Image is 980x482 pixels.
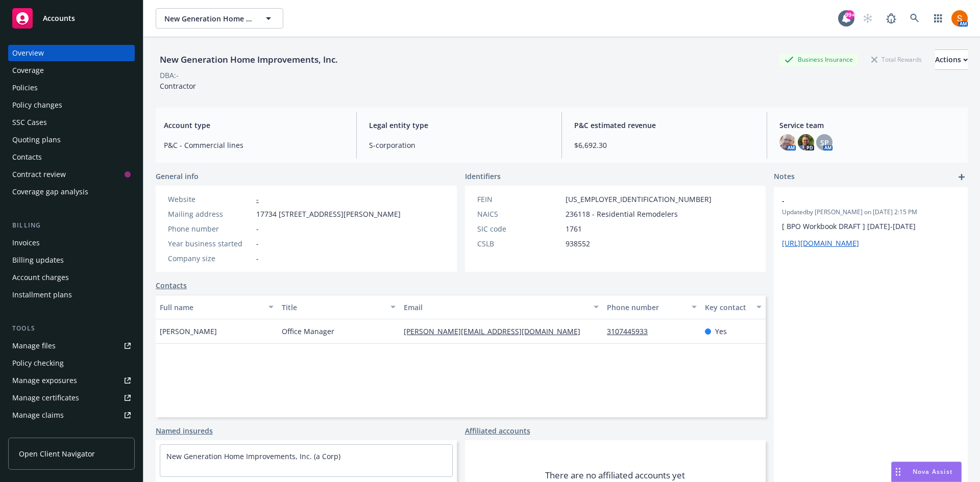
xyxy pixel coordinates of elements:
[774,171,795,183] span: Notes
[603,295,700,319] button: Phone number
[913,467,953,476] span: Nova Assist
[798,134,814,150] img: photo
[282,326,334,337] span: Office Manager
[369,140,549,150] span: S-corporation
[928,8,948,29] a: Switch app
[8,323,135,334] div: Tools
[256,194,259,204] a: -
[574,140,754,150] span: $6,692.30
[164,120,344,131] span: Account type
[782,208,960,217] span: Updated by [PERSON_NAME] on [DATE] 2:15 PM
[8,149,135,165] a: Contacts
[160,302,262,313] div: Full name
[881,8,901,29] a: Report a Bug
[701,295,766,319] button: Key contact
[404,326,589,336] a: [PERSON_NAME][EMAIL_ADDRESS][DOMAIN_NAME]
[160,326,217,337] span: [PERSON_NAME]
[574,120,754,131] span: P&C estimated revenue
[168,253,252,264] div: Company size
[156,280,187,291] a: Contacts
[779,120,960,131] span: Service team
[8,287,135,303] a: Installment plans
[8,390,135,406] a: Manage certificates
[779,53,858,66] div: Business Insurance
[160,70,179,81] div: DBA: -
[12,166,66,183] div: Contract review
[12,184,88,200] div: Coverage gap analysis
[782,238,859,248] a: [URL][DOMAIN_NAME]
[256,209,401,219] span: 17734 [STREET_ADDRESS][PERSON_NAME]
[935,49,968,70] button: Actions
[8,97,135,113] a: Policy changes
[465,171,501,182] span: Identifiers
[8,235,135,251] a: Invoices
[256,238,259,249] span: -
[256,223,259,234] span: -
[8,424,135,441] a: Manage BORs
[705,302,750,313] div: Key contact
[782,195,933,206] span: -
[715,326,727,337] span: Yes
[12,338,56,354] div: Manage files
[12,45,44,61] div: Overview
[8,45,135,61] a: Overview
[12,80,38,96] div: Policies
[8,355,135,371] a: Policy checking
[477,209,561,219] div: NAICS
[774,187,968,257] div: -Updatedby [PERSON_NAME] on [DATE] 2:15 PM[ BPO Workbook DRAFT ] [DATE]-[DATE][URL][DOMAIN_NAME]
[12,424,60,441] div: Manage BORs
[369,120,549,131] span: Legal entity type
[8,407,135,423] a: Manage claims
[156,425,213,436] a: Named insureds
[566,209,678,219] span: 236118 - Residential Remodelers
[156,8,283,29] button: New Generation Home Improvements, Inc.
[404,302,587,313] div: Email
[12,407,64,423] div: Manage claims
[8,80,135,96] a: Policies
[12,149,42,165] div: Contacts
[156,53,342,66] div: New Generation Home Improvements, Inc.
[156,171,199,182] span: General info
[8,338,135,354] a: Manage files
[282,302,384,313] div: Title
[12,269,69,286] div: Account charges
[8,220,135,231] div: Billing
[12,62,44,79] div: Coverage
[477,238,561,249] div: CSLB
[164,13,253,24] span: New Generation Home Improvements, Inc.
[866,53,927,66] div: Total Rewards
[256,253,259,264] span: -
[12,252,64,268] div: Billing updates
[779,134,796,150] img: photo
[278,295,400,319] button: Title
[891,462,962,482] button: Nova Assist
[607,326,656,336] a: 3107445933
[12,97,62,113] div: Policy changes
[168,194,252,205] div: Website
[566,223,582,234] span: 1761
[43,14,75,22] span: Accounts
[160,81,196,91] span: Contractor
[166,451,340,461] a: New Generation Home Improvements, Inc. (a Corp)
[12,390,79,406] div: Manage certificates
[935,50,968,69] div: Actions
[8,4,135,33] a: Accounts
[8,372,135,389] a: Manage exposures
[8,252,135,268] a: Billing updates
[8,132,135,148] a: Quoting plans
[892,462,904,481] div: Drag to move
[845,10,854,19] div: 99+
[8,269,135,286] a: Account charges
[164,140,344,150] span: P&C - Commercial lines
[820,137,829,148] span: SP
[782,221,960,232] p: [ BPO Workbook DRAFT ] [DATE]-[DATE]
[607,302,685,313] div: Phone number
[904,8,925,29] a: Search
[168,209,252,219] div: Mailing address
[12,372,77,389] div: Manage exposures
[857,8,878,29] a: Start snowing
[168,238,252,249] div: Year business started
[477,223,561,234] div: SIC code
[12,114,47,131] div: SSC Cases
